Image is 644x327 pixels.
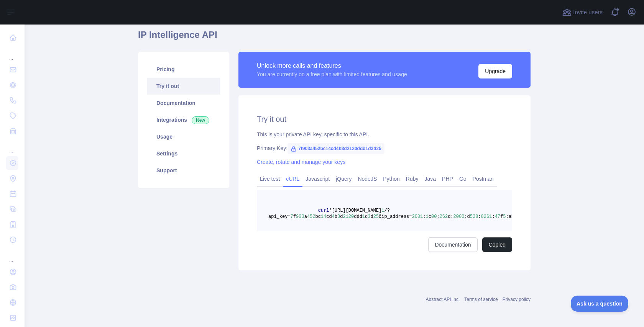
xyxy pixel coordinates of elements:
a: Go [456,173,470,185]
a: Settings [147,145,220,162]
a: Live test [257,173,283,185]
span: d [371,214,373,219]
span: d: [448,214,453,219]
span: d [340,214,343,219]
span: 1 [381,208,384,213]
span: 14 [321,214,326,219]
a: Try it out [147,78,220,95]
a: Usage [147,128,220,145]
span: b [335,214,337,219]
span: 528 [470,214,478,219]
a: Terms of service [464,297,498,302]
span: 2000 [453,214,465,219]
a: NodeJS [355,173,380,185]
a: Abstract API Inc. [426,297,460,302]
span: 7f903a452bc14cd4b3d2120ddd1d3d25 [287,143,384,154]
a: PHP [439,173,456,185]
span: '[URL][DOMAIN_NAME] [329,208,381,213]
span: 2001 [412,214,423,219]
span: 452 [307,214,315,219]
a: cURL [283,173,302,185]
a: Java [422,173,439,185]
div: Primary Key: [257,144,512,152]
h2: Try it out [257,114,512,124]
div: ... [6,46,18,61]
span: f [500,214,503,219]
span: 5 [503,214,506,219]
span: 3 [368,214,370,219]
span: New [192,116,209,124]
button: Invite users [561,6,604,18]
span: ddd [354,214,362,219]
span: 4 [332,214,335,219]
span: 8261 [481,214,492,219]
span: :d [464,214,470,219]
span: f [293,214,296,219]
span: : [423,214,426,219]
span: : [437,214,439,219]
span: cd [326,214,332,219]
a: Ruby [403,173,422,185]
a: Python [380,173,403,185]
a: Documentation [147,95,220,111]
a: Support [147,162,220,179]
span: 1 [426,214,429,219]
span: 1 [362,214,365,219]
a: Privacy policy [503,297,531,302]
span: Invite users [573,8,603,17]
span: 903 [296,214,304,219]
div: Unlock more calls and features [257,61,407,70]
span: 00 [431,214,437,219]
span: curl [318,208,329,213]
span: 25 [373,214,379,219]
span: :ab [506,214,514,219]
iframe: Toggle Customer Support [571,296,629,312]
span: 2120 [343,214,354,219]
span: 7 [291,214,293,219]
button: Upgrade [478,64,512,78]
div: ... [6,139,18,155]
span: a [304,214,307,219]
span: : [492,214,495,219]
h1: IP Intelligence API [138,29,531,47]
span: d [365,214,368,219]
div: ... [6,248,18,263]
div: This is your private API key, specific to this API. [257,131,512,138]
span: bc [315,214,320,219]
span: 3 [337,214,340,219]
a: jQuery [333,173,355,185]
a: Pricing [147,61,220,78]
div: You are currently on a free plan with limited features and usage [257,70,407,78]
a: Documentation [428,237,477,252]
a: Postman [470,173,497,185]
a: Integrations New [147,111,220,128]
span: : [478,214,481,219]
span: c [429,214,431,219]
a: Create, rotate and manage your keys [257,159,345,165]
a: Javascript [302,173,333,185]
button: Copied [482,237,512,252]
span: 262 [440,214,448,219]
span: 47 [495,214,500,219]
span: &ip_address= [379,214,412,219]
